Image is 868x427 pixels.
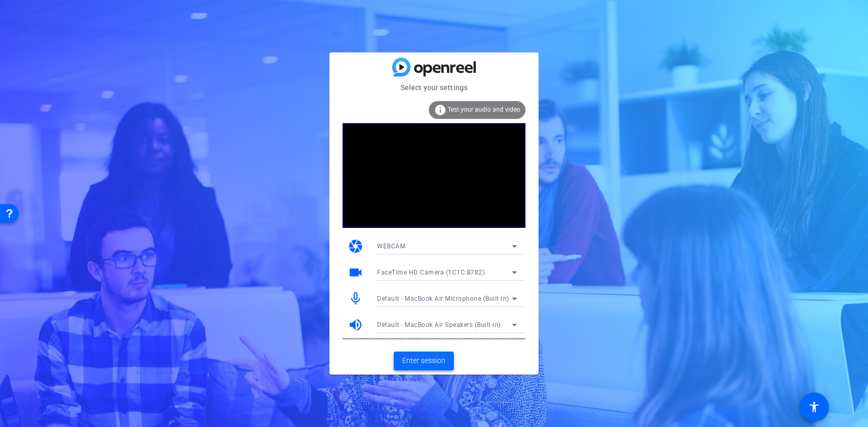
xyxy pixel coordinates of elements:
[394,352,454,370] button: Enter session
[377,243,405,250] span: WEBCAM
[377,321,501,329] span: Default - MacBook Air Speakers (Built-in)
[329,82,539,93] mat-card-subtitle: Select your settings
[348,317,363,333] mat-icon: volume_up
[402,355,446,366] span: Enter session
[808,401,820,413] mat-icon: accessibility
[448,106,520,113] span: Test your audio and video
[377,269,485,276] span: FaceTime HD Camera (1C1C:B782)
[392,58,476,76] img: blue-gradient.svg
[434,104,447,116] mat-icon: info
[377,295,509,302] span: Default - MacBook Air Microphone (Built-in)
[348,265,363,280] mat-icon: videocam
[348,291,363,306] mat-icon: mic_none
[348,238,363,254] mat-icon: camera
